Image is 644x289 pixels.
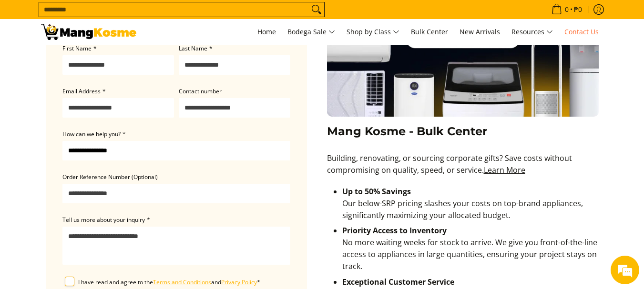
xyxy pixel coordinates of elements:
strong: Up to 50% Savings [342,186,411,197]
a: Home [253,19,281,45]
strong: Exceptional Customer Service [342,277,454,287]
div: Minimize live chat window [156,5,179,28]
a: Shop by Class [342,19,404,45]
nav: Main Menu [146,19,603,45]
span: • [549,4,585,15]
span: Bodega Sale [287,26,335,38]
span: Email Address [62,87,101,95]
span: Tell us more about your inquiry [62,216,145,224]
span: How can we help you? [62,130,121,138]
span: Last Name [179,44,207,52]
p: Building, renovating, or sourcing corporate gifts? Save costs without compromising on quality, sp... [327,152,599,186]
span: Bulk Center [411,27,448,36]
a: Bulk Center [406,19,453,45]
li: Our below-SRP pricing slashes your costs on top-brand appliances, significantly maximizing your a... [342,186,599,225]
span: Order Reference Number (Optional) [62,173,158,181]
img: Contact Us Today! l Mang Kosme - Home Appliance Warehouse Sale [41,24,136,40]
textarea: Type your message and hit 'Enter' [5,190,182,223]
h3: Mang Kosme - Bulk Center [327,124,599,146]
span: We're online! [55,85,132,181]
span: New Arrivals [460,27,500,36]
a: Terms and Conditions [153,278,211,286]
a: New Arrivals [455,19,505,45]
div: Chat with us now [50,53,160,66]
a: Resources [507,19,558,45]
span: 0 [563,6,570,13]
a: Learn More [484,165,525,175]
span: Contact Us [564,27,599,36]
a: Bodega Sale [283,19,340,45]
span: Contact number [179,87,222,95]
span: Shop by Class [347,26,399,38]
span: First Name [62,44,92,52]
span: ₱0 [572,6,583,13]
span: Home [257,27,276,36]
strong: Priority Access to Inventory [342,225,447,236]
a: Contact Us [560,19,603,45]
button: Search [309,2,324,17]
span: Resources [511,26,553,38]
span: I have read and agree to the and [78,278,257,286]
a: Privacy Policy [221,278,257,286]
li: No more waiting weeks for stock to arrive. We give you front-of-the-line access to appliances in ... [342,225,599,276]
